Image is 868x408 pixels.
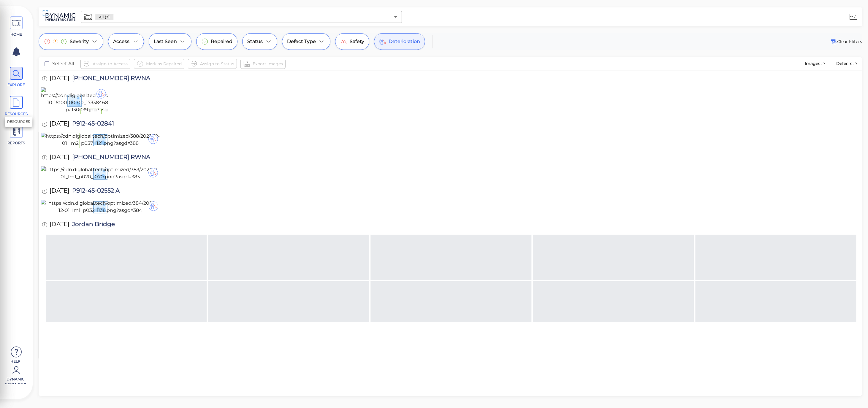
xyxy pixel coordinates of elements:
[830,38,862,45] span: Clear Fliters
[50,120,69,128] span: [DATE]
[69,188,120,196] span: P912-45-02552 A
[211,38,232,45] span: Repaired
[389,38,420,45] span: Deterioration
[69,75,150,83] span: [PHONE_NUMBER] RWNA
[52,60,74,67] span: Select All
[843,381,864,404] iframe: Chat
[41,133,160,147] img: https://cdn.diglobal.tech/optimized/388/2022-12-01_Im2_p037_i121.png?asgd=388
[113,38,129,45] span: Access
[93,60,128,67] span: Assign to Access
[154,38,177,45] span: Last Seen
[50,75,69,83] span: [DATE]
[804,61,823,66] span: Images :
[69,221,115,229] span: Jordan Bridge
[3,359,28,363] span: Help
[4,32,29,37] span: HOME
[247,38,263,45] span: Status
[146,60,182,67] span: Mark as Repaired
[50,221,69,229] span: [DATE]
[50,188,69,196] span: [DATE]
[95,14,113,20] span: All (7)
[70,38,89,45] span: Severity
[3,377,28,384] span: Dynamic Infra CS-2
[200,60,234,67] span: Assign to Status
[41,87,147,113] img: https://cdn.diglobal.tech/width210/383/2024-10-15t00-00-00_1733846808161_34-rsb-pa130039.jpg?asgd...
[350,38,364,45] span: Safety
[4,140,29,146] span: REPORTS
[69,154,150,162] span: [PHONE_NUMBER] RWNA
[41,200,160,214] img: https://cdn.diglobal.tech/optimized/384/2020-12-01_Im1_p032_i136.png?asgd=384
[855,61,857,66] span: 7
[392,13,400,21] button: Open
[287,38,316,45] span: Defect Type
[253,60,283,67] span: Export Images
[41,166,160,180] img: https://cdn.diglobal.tech/optimized/383/2021-12-01_Im1_p020_i070.png?asgd=383
[4,111,29,117] span: RESOURCES
[69,120,114,128] span: P912-45-02841
[836,61,855,66] span: Defects :
[823,61,825,66] span: 7
[4,82,29,88] span: EXPLORE
[50,154,69,162] span: [DATE]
